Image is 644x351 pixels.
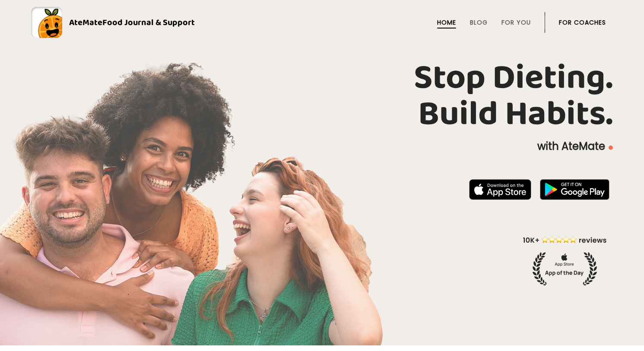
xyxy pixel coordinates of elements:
img: badge-download-google.png [540,179,609,200]
a: For You [501,19,531,26]
a: For Coaches [559,19,606,26]
a: Blog [470,19,488,26]
a: Home [437,19,456,26]
span: Food Journal & Support [102,16,195,29]
a: AteMateFood Journal & Support [31,7,613,38]
h1: Stop Dieting. Build Habits. [31,60,613,133]
img: badge-download-apple.svg [469,179,531,200]
img: home-hero-appoftheday.png [517,235,613,285]
p: with AteMate [31,139,613,153]
div: AteMate [62,16,195,29]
